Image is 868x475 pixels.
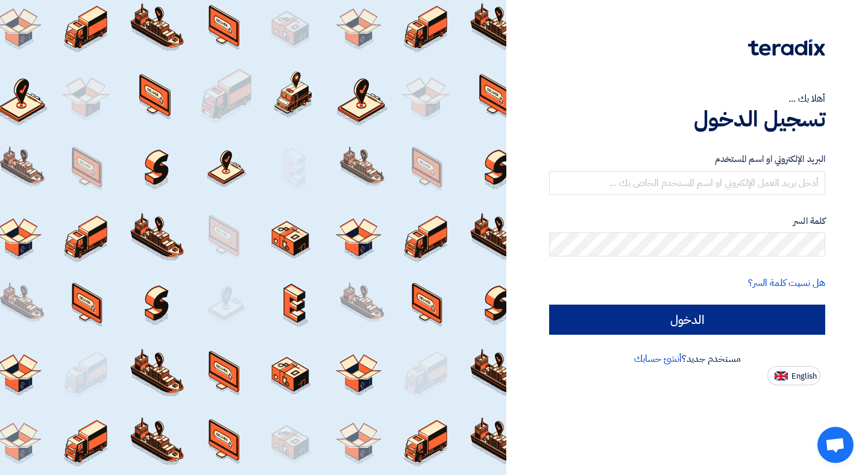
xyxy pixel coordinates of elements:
[767,366,820,385] button: English
[549,171,825,195] input: أدخل بريد العمل الإلكتروني او اسم المستخدم الخاص بك ...
[748,39,825,56] img: Teradix logo
[775,371,788,380] img: en-US.png
[549,352,825,366] div: مستخدم جديد؟
[791,372,817,380] span: English
[549,106,825,132] h1: تسجيل الدخول
[817,427,854,463] div: Open chat
[549,305,825,335] input: الدخول
[549,92,825,106] div: أهلا بك ...
[549,214,825,228] label: كلمة السر
[634,352,682,366] a: أنشئ حسابك
[748,276,825,290] a: هل نسيت كلمة السر؟
[549,152,825,166] label: البريد الإلكتروني او اسم المستخدم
